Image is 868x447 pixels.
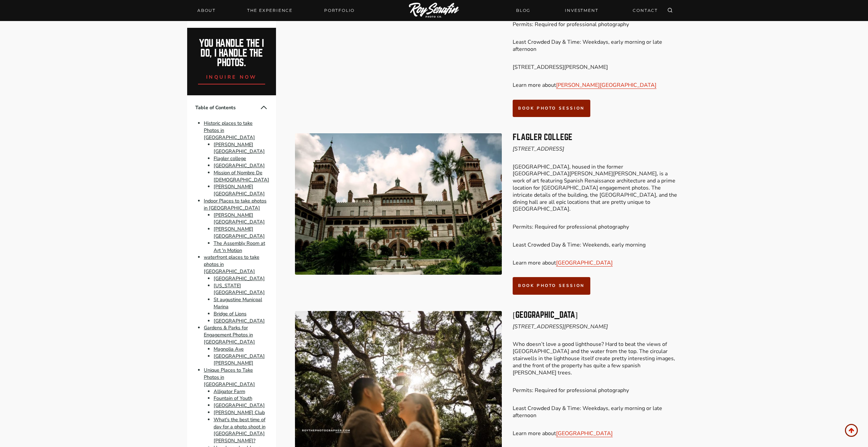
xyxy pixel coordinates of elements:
a: [GEOGRAPHIC_DATA] [214,162,265,169]
a: Bridge of Lions [214,310,246,317]
a: THE EXPERIENCE [243,6,297,15]
button: Collapse Table of Contents [260,103,268,112]
span: Table of Contents [195,104,260,111]
p: [STREET_ADDRESS][PERSON_NAME] [513,64,681,71]
a: [PERSON_NAME][GEOGRAPHIC_DATA] [214,212,265,226]
a: What's the best time of day for a photo shoot in [GEOGRAPHIC_DATA][PERSON_NAME]? [214,416,265,444]
a: inquire now [198,68,265,84]
h3: Flagler college [513,133,681,141]
nav: Secondary Navigation [512,4,662,16]
span: book photo session [518,105,585,111]
a: Magnolia Ave [214,346,244,352]
a: St augustine Municpal Marina [214,296,262,310]
a: book photo session [513,100,590,117]
a: BLOG [512,4,534,16]
a: Indoor Places to take photos in [GEOGRAPHIC_DATA] [204,197,267,211]
span: inquire now [206,74,257,80]
a: Scroll to top [845,424,858,437]
a: [US_STATE][GEOGRAPHIC_DATA] [214,282,265,296]
a: waterfront places to take photos in [GEOGRAPHIC_DATA] [204,254,259,275]
a: Mission of Nombre De [DEMOGRAPHIC_DATA] [214,169,269,183]
a: [PERSON_NAME] Club [214,409,265,416]
a: [PERSON_NAME][GEOGRAPHIC_DATA] [214,226,265,239]
a: [GEOGRAPHIC_DATA][PERSON_NAME] [214,353,265,367]
h3: [GEOGRAPHIC_DATA] [513,311,681,319]
h2: You handle the i do, I handle the photos. [195,39,269,68]
button: View Search Form [665,6,675,15]
em: [STREET_ADDRESS] [513,145,564,153]
p: Who doesn’t love a good lighthouse? Hard to beat the views of [GEOGRAPHIC_DATA] and the water fro... [513,341,681,376]
a: [PERSON_NAME][GEOGRAPHIC_DATA] [556,81,656,89]
a: The Assembly Room at Art 'n Motion [214,240,265,254]
span: book photo session [518,283,585,288]
p: Least Crowded Day & Time: Weekdays, early morning or late afternoon [513,405,681,419]
p: Least Crowded Day & Time: Weekdays, early morning or late afternoon [513,39,681,53]
a: CONTACT [629,4,662,16]
a: Alligator Farm [214,388,245,395]
nav: Primary Navigation [193,6,359,15]
a: Gardens & Parks for Engagement Photos in [GEOGRAPHIC_DATA] [204,325,255,346]
img: Where to Take Photos In St Augustine (engagement, portrait, wedding photos) 2 [295,133,502,275]
p: Permits: Required for professional photography [513,223,681,231]
a: [GEOGRAPHIC_DATA] [556,259,613,267]
img: Logo of Roy Serafin Photo Co., featuring stylized text in white on a light background, representi... [409,3,459,19]
p: [GEOGRAPHIC_DATA], housed in the former [GEOGRAPHIC_DATA][PERSON_NAME][PERSON_NAME], is a work of... [513,163,681,213]
a: INVESTMENT [561,4,602,16]
p: Learn more about [513,259,681,267]
a: About [193,6,220,15]
a: [PERSON_NAME][GEOGRAPHIC_DATA] [214,183,265,197]
a: Portfolio [320,6,359,15]
a: [GEOGRAPHIC_DATA] [556,430,613,437]
p: Learn more about [513,82,681,89]
a: Flagler college [214,155,246,162]
a: [GEOGRAPHIC_DATA] [214,275,265,282]
a: Fountain of Youth [214,395,252,402]
p: Permits: Required for professional photography [513,21,681,28]
a: Historic places to take Photos in [GEOGRAPHIC_DATA] [204,120,255,141]
p: Permits: Required for professional photography [513,387,681,394]
a: book photo session [513,277,590,294]
a: Unique Places to Take Photos in [GEOGRAPHIC_DATA] [204,367,255,388]
a: [GEOGRAPHIC_DATA] [214,317,265,324]
p: Least Crowded Day & Time: Weekends, early morning [513,241,681,249]
p: Learn more about [513,430,681,437]
em: [STREET_ADDRESS][PERSON_NAME] [513,323,608,330]
a: [PERSON_NAME][GEOGRAPHIC_DATA] [214,141,265,155]
a: [GEOGRAPHIC_DATA] [214,402,265,409]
